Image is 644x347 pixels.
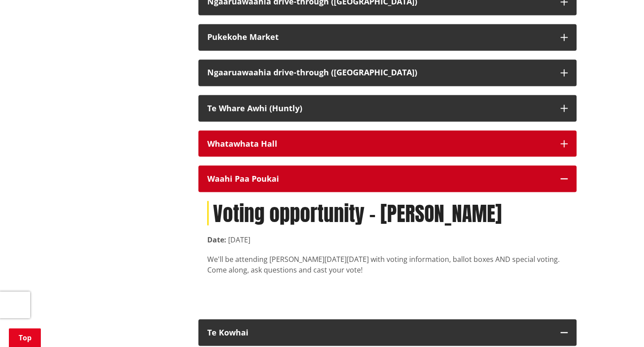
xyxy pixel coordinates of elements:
[207,104,552,113] div: Te Whare Awhi (Huntly)
[198,24,577,51] button: Pukekohe Market
[198,319,577,346] button: Te Kowhai
[198,165,577,192] button: Waahi Paa Poukai
[9,328,41,347] a: Top
[207,234,226,244] strong: Date:
[207,33,552,42] div: Pukekohe Market
[207,174,552,183] div: Waahi Paa Poukai
[198,95,577,121] button: Te Whare Awhi (Huntly)
[198,130,577,157] button: Whatawhata Hall
[207,253,568,275] div: We'll be attending [PERSON_NAME]
[198,59,577,86] button: Ngaaruawaahia drive-through ([GEOGRAPHIC_DATA])
[207,201,568,225] h1: Voting opportunity - [PERSON_NAME]
[207,328,552,337] div: Te Kowhai
[207,139,552,148] div: Whatawhata Hall
[228,234,250,244] time: [DATE]
[603,310,635,342] iframe: Messenger Launcher
[207,68,552,77] div: Ngaaruawaahia drive-through ([GEOGRAPHIC_DATA])
[207,254,560,274] span: [DATE][DATE] with voting information, ballot boxes AND special voting. Come along, ask questions ...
